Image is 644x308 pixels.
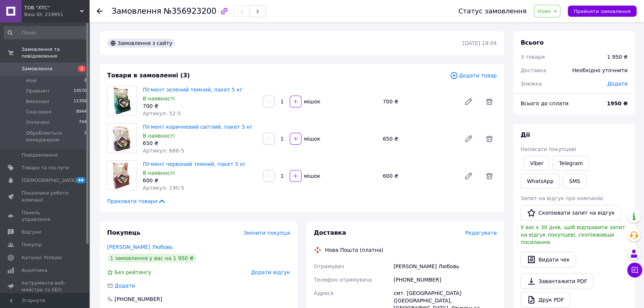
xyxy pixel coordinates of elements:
span: Показники роботи компанії [22,190,69,203]
img: Пігмент коричневий світлий, пакет 5 кг [111,123,133,153]
span: В наявності [143,170,175,176]
button: SMS [563,174,586,189]
div: мішок [302,98,321,105]
span: В наявності [143,96,175,102]
span: Товари в замовленні (3) [107,72,190,79]
span: 3 товари [521,54,545,60]
span: Видалити [482,131,497,146]
span: Без рейтингу [115,269,151,275]
span: Нове [537,8,551,14]
span: Дії [521,131,530,138]
a: Завантажити PDF [521,273,593,289]
button: Видати чек [521,252,576,267]
div: [PERSON_NAME] Любовь [392,260,498,273]
div: Необхідно уточнити [568,62,632,78]
div: [PHONE_NUMBER] [114,295,163,303]
a: Telegram [553,156,589,171]
span: Товари та послуги [22,164,69,171]
div: 650 ₴ [380,134,458,144]
span: Знижка [521,81,542,87]
span: У вас є 30 днів, щоб відправити запит на відгук покупцеві, скопіювавши посилання. [521,224,625,245]
button: Скопіювати запит на відгук [521,205,621,221]
div: мішок [302,172,321,180]
span: Телефон отримувача [314,277,372,283]
span: Адреса [314,290,334,296]
a: Редагувати [461,131,476,146]
span: 2 [78,65,86,72]
div: Замовлення з сайту [107,39,175,48]
div: Повернутися назад [97,7,103,15]
button: Прийняти замовлення [568,6,637,17]
span: Редагувати [465,230,497,236]
span: Покупець [107,229,141,236]
a: Пігмент зелений темний, пакет 5 кг [143,87,242,93]
img: Пігмент зелений темний, пакет 5 кг [111,86,133,115]
time: [DATE] 18:04 [463,40,497,46]
span: Всього [521,39,544,46]
div: 700 ₴ [380,96,458,107]
div: 700 ₴ [143,102,257,110]
div: Статус замовлення [458,7,527,15]
span: 2 [84,77,87,84]
span: Видалити [482,169,497,183]
span: Замовлення та повідомлення [22,46,89,60]
div: Ваш ID: 219951 [24,11,89,18]
span: Видалити [482,94,497,109]
div: Нова Пошта (платна) [323,246,385,254]
span: 14570 [74,88,87,94]
span: Прийняти замовлення [574,9,631,14]
div: [PHONE_NUMBER] [392,273,498,286]
a: Viber [524,156,550,171]
div: 600 ₴ [380,171,458,181]
span: Артикул: 190-5 [143,185,184,191]
div: 1 замовлення у вас на 1 950 ₴ [107,254,197,263]
span: ТОВ "ХТС" [24,4,80,11]
span: Інструменти веб-майстра та SEO [22,280,69,293]
div: 650 ₴ [143,139,257,147]
span: Змінити покупця [244,230,290,236]
span: Замовлення [22,65,52,72]
span: Прийняті [26,88,49,94]
a: Пігмент червоний темний, пакет 5 кг [143,161,246,167]
span: Приховати товари [107,198,166,205]
span: Отримувач [314,263,344,269]
input: Пошук [4,26,87,39]
span: Покупці [22,241,42,248]
span: Запит на відгук про компанію [521,195,603,201]
span: Всього до сплати [521,100,569,106]
span: 11356 [74,98,87,105]
span: [DEMOGRAPHIC_DATA] [22,177,77,184]
span: Виконані [26,98,49,105]
span: №356923200 [164,7,216,16]
span: Додати товар [450,71,497,80]
span: 1 [84,130,87,143]
span: Оплачені [26,119,49,126]
span: Написати покупцеві [521,146,576,152]
img: Пігмент червоний темний, пакет 5 кг [111,161,133,190]
span: Відгуки [22,229,41,235]
span: Замовлення [112,7,161,16]
a: Редагувати [461,169,476,183]
span: Обробляється менеджером [26,130,84,143]
span: Доставка [521,67,546,73]
b: 1950 ₴ [607,100,628,106]
span: Повідомлення [22,152,58,158]
div: мішок [302,135,321,142]
span: Нові [26,77,37,84]
a: [PERSON_NAME] Любовь [107,244,173,250]
span: 8944 [76,109,87,115]
span: 44 [76,177,86,183]
div: 1 950 ₴ [607,53,628,61]
span: Аналітика [22,267,47,274]
span: Артикул: 52-5 [143,110,181,116]
span: Додати [115,283,135,289]
span: 744 [79,119,87,126]
span: Панель управління [22,209,69,223]
button: Чат з покупцем [627,263,642,277]
span: Доставка [314,229,346,236]
span: Скасовані [26,109,51,115]
a: Пігмент коричневий світлий, пакет 5 кг [143,124,252,130]
span: Додати [607,81,628,87]
a: Редагувати [461,94,476,109]
span: Артикул: 686-5 [143,148,184,154]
